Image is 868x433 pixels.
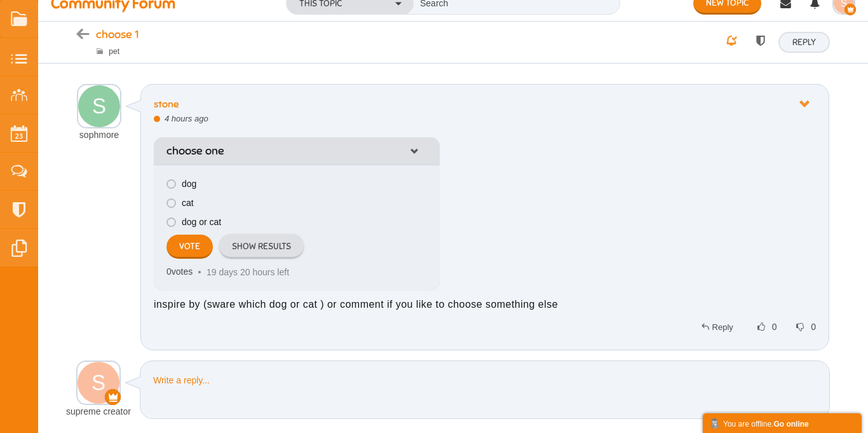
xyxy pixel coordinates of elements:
[166,266,195,277] span: 0
[778,32,830,53] a: Reply
[67,128,132,141] em: sophmore
[219,235,304,259] a: Show Results
[182,216,423,228] label: Select this option
[165,114,208,123] time: Aug 19, 2025 9:14 AM
[96,27,139,41] span: choose 1
[696,319,738,337] a: Reply
[811,322,816,332] span: 0
[166,144,398,158] h2: choose one
[172,266,193,277] span: votes
[182,196,423,209] label: Select this option
[712,322,733,332] span: Reply
[154,297,816,312] div: inspire by (sware which dog or cat ) or comment if you like to choose something else
[78,362,119,404] img: 23di2VhnIR6aWPkI6cXmqEFfu5TIK1cB0wvLN2wS1vrmjxZrC2HZZfmROjtT5bCjfwtatDpsH6ukjugfXQFkB2QUjFjdQN1iu...
[182,177,423,190] label: Select this option
[154,98,179,111] a: stone
[772,322,777,332] span: 0
[153,375,210,385] a: Write a reply...
[773,420,808,429] strong: Go online
[78,85,120,127] img: D8JAUD2mRZ3cAAAAAElFTkSuQmCC
[207,267,289,277] span: 19 days 20 hours left
[166,235,213,259] input: Vote
[66,405,131,418] em: supreme creator
[709,416,855,430] div: You are offline.
[109,47,119,56] a: pet
[232,241,291,252] em: Show Results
